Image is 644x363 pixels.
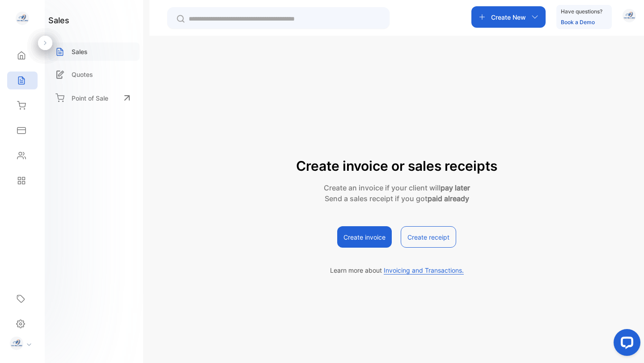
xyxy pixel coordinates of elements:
a: Book a Demo [561,19,595,25]
p: Quotes [72,70,93,79]
p: Learn more about [330,266,464,275]
button: avatar [623,6,636,28]
img: profile [10,337,23,350]
strong: pay later [441,183,470,192]
iframe: LiveChat chat widget [606,325,644,363]
img: avatar [623,9,636,22]
img: logo [16,12,29,25]
button: Create New [471,6,546,28]
p: Create an invoice if your client will [296,182,497,193]
p: Create New [491,13,526,22]
strong: paid already [428,194,469,203]
span: Invoicing and Transactions. [384,266,464,274]
a: Sales [48,42,140,61]
p: Have questions? [561,7,602,16]
p: Create invoice or sales receipts [296,156,497,176]
p: Sales [72,47,88,56]
button: Create invoice [337,226,392,248]
a: Point of Sale [48,88,140,108]
button: Create receipt [401,226,456,248]
a: Quotes [48,65,140,84]
p: Send a sales receipt if you got [296,193,497,204]
h1: sales [48,14,69,26]
p: Point of Sale [72,93,108,103]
